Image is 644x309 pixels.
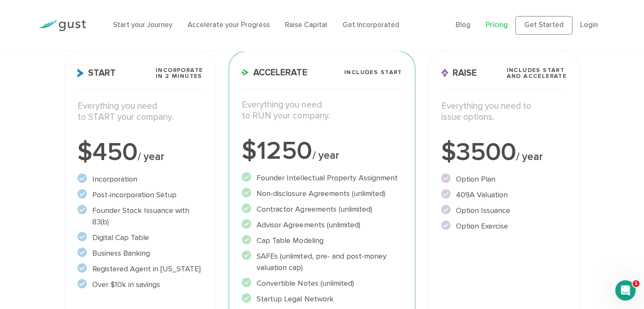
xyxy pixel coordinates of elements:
img: Accelerate Icon [242,69,249,76]
li: Post-incorporation Setup [77,189,203,201]
div: $1250 [242,138,402,164]
span: Accelerate [242,68,307,77]
li: Over $10k in savings [77,279,203,290]
img: Gust Logo [39,20,86,31]
iframe: Intercom live chat [615,280,636,301]
a: Start your Journey [113,21,172,29]
p: Everything you need to RUN your company. [242,99,402,122]
li: Cap Table Modeling [242,235,402,246]
li: 409A Valuation [441,189,567,201]
li: Option Issuance [441,205,567,216]
span: Raise [441,69,477,77]
li: SAFEs (unlimited, pre- and post-money valuation cap) [242,251,402,273]
li: Advisor Agreements (unlimited) [242,219,402,231]
a: Pricing [486,21,508,29]
li: Contractor Agreements (unlimited) [242,204,402,215]
li: Convertible Notes (unlimited) [242,278,402,289]
li: Digital Cap Table [77,232,203,243]
div: $3500 [441,140,567,165]
span: / year [312,149,339,162]
p: Everything you need to START your company. [77,101,203,123]
img: Start Icon X2 [77,69,84,77]
li: Founder Stock Issuance with 83(b) [77,205,203,228]
span: Incorporate in 2 Minutes [156,67,203,79]
li: Incorporation [77,174,203,185]
span: Start [77,69,116,77]
img: Raise Icon [441,69,448,77]
li: Registered Agent in [US_STATE] [77,263,203,275]
a: Login [580,21,598,29]
li: Startup Legal Network [242,293,402,305]
a: Blog [456,21,470,29]
a: Raise Capital [285,21,327,29]
a: Get Started [515,16,572,35]
a: Get Incorporated [343,21,399,29]
span: 1 [633,280,639,287]
span: / year [516,150,543,163]
li: Option Exercise [441,221,567,232]
div: $450 [77,140,203,165]
p: Everything you need to issue options. [441,101,567,123]
span: Includes START and ACCELERATE [506,67,567,79]
li: Non-disclosure Agreements (unlimited) [242,188,402,199]
a: Accelerate your Progress [188,21,270,29]
li: Founder Intellectual Property Assignment [242,172,402,184]
span: / year [138,150,164,163]
li: Business Banking [77,248,203,259]
li: Option Plan [441,174,567,185]
span: Includes START [344,69,402,75]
